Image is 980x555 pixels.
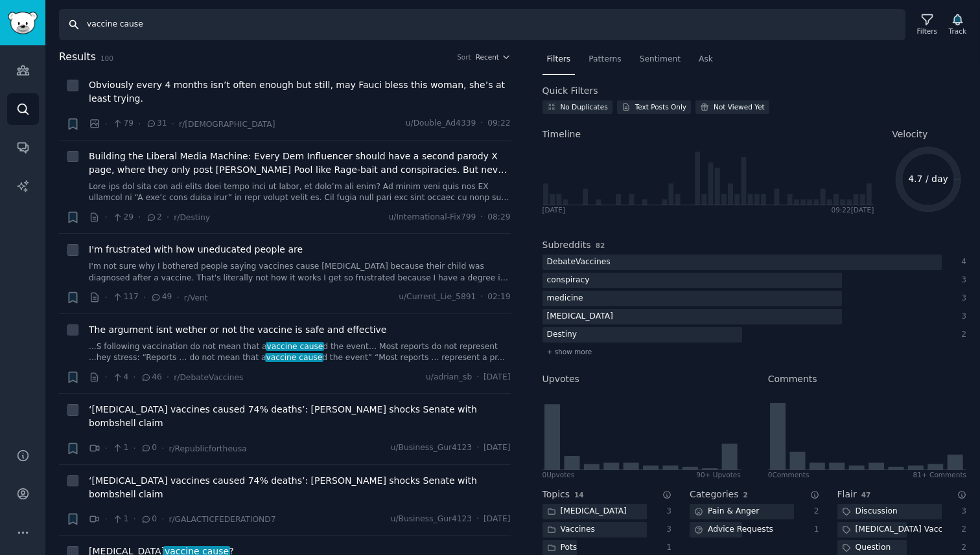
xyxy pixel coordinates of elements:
[480,291,483,303] span: ·
[690,504,764,520] div: Pain & Anger
[174,213,210,222] span: r/Destiny
[112,372,128,383] span: 4
[476,372,479,383] span: ·
[574,491,584,499] span: 14
[391,442,472,454] span: u/Business_Gur4123
[696,470,741,479] div: 90+ Upvotes
[699,54,713,65] span: Ask
[542,309,618,325] div: [MEDICAL_DATA]
[89,474,511,501] a: ‘[MEDICAL_DATA] vaccines caused 74% deaths’: [PERSON_NAME] shocks Senate with bombshell claim
[837,522,942,538] div: [MEDICAL_DATA] Vaccines
[955,542,967,554] div: 2
[892,128,927,141] span: Velocity
[167,210,169,224] span: ·
[89,341,511,364] a: ...S following vaccination do not mean that avaccine caused the event… Most reports do not repres...
[487,118,510,130] span: 09:22
[169,444,246,453] span: r/Republicfortheusa
[635,102,686,111] div: Text Posts Only
[837,488,857,501] h2: Flair
[141,372,162,383] span: 46
[176,291,179,304] span: ·
[542,238,591,252] h2: Subreddits
[768,372,817,386] h2: Comments
[542,84,598,98] h2: Quick Filters
[391,514,472,525] span: u/Business_Gur4123
[542,273,594,289] div: conspiracy
[59,49,96,65] span: Results
[955,275,967,286] div: 3
[141,442,157,454] span: 0
[59,9,905,40] input: Search Keyword
[476,514,479,525] span: ·
[150,291,172,303] span: 49
[660,524,672,536] div: 3
[138,117,141,131] span: ·
[913,470,966,479] div: 81+ Comments
[596,242,605,249] span: 82
[8,12,38,34] img: GummySearch logo
[146,118,167,130] span: 31
[480,212,483,223] span: ·
[105,442,108,455] span: ·
[174,373,243,382] span: r/DebateVaccines
[831,205,874,214] div: 09:22 [DATE]
[955,293,967,304] div: 3
[265,353,323,362] span: vaccine cause
[426,372,472,383] span: u/adrian_sb
[89,150,511,177] span: Building the Liberal Media Machine: Every Dem Influencer should have a second parody X page, wher...
[955,506,967,517] div: 3
[266,342,324,351] span: vaccine cause
[861,491,871,499] span: 47
[105,370,108,384] span: ·
[660,506,672,517] div: 3
[542,372,579,386] h2: Upvotes
[184,293,208,302] span: r/Vent
[89,181,511,204] a: Lore ips dol sita con adi elits doei tempo inci ut labor, et dolo’m ali enim? Ad minim veni quis ...
[89,403,511,430] span: ‘[MEDICAL_DATA] vaccines caused 74% deaths’: [PERSON_NAME] shocks Senate with bombshell claim
[542,255,615,271] div: DebateVaccines
[660,542,672,554] div: 1
[480,118,483,130] span: ·
[105,117,108,131] span: ·
[161,512,164,526] span: ·
[138,210,141,224] span: ·
[955,256,967,268] div: 4
[457,52,471,62] div: Sort
[112,291,139,303] span: 117
[89,243,303,256] a: I'm frustrated with how uneducated people are
[89,323,386,337] a: The argument isnt wether or not the vaccine is safe and effective
[172,117,174,131] span: ·
[100,54,113,62] span: 100
[542,522,600,538] div: Vaccines
[161,442,164,455] span: ·
[112,442,128,454] span: 1
[105,210,108,224] span: ·
[146,212,162,223] span: 2
[476,52,511,62] button: Recent
[690,488,738,501] h2: Categories
[112,212,134,223] span: 29
[133,512,135,526] span: ·
[484,372,510,383] span: [DATE]
[105,291,108,304] span: ·
[487,212,510,223] span: 08:29
[141,514,157,525] span: 0
[179,120,275,129] span: r/[DEMOGRAPHIC_DATA]
[808,506,819,517] div: 2
[487,291,510,303] span: 02:19
[143,291,146,304] span: ·
[561,102,608,111] div: No Duplicates
[955,311,967,323] div: 3
[955,329,967,341] div: 2
[768,470,810,479] div: 0 Comment s
[949,27,966,36] div: Track
[547,347,592,356] span: + show more
[112,118,134,130] span: 79
[89,78,511,106] span: Obviously every 4 months isn’t often enough but still, may Fauci bless this woman, she’s at least...
[837,504,902,520] div: Discussion
[133,370,135,384] span: ·
[944,11,971,38] button: Track
[542,504,631,520] div: [MEDICAL_DATA]
[169,515,275,524] span: r/GALACTICFEDERATIOND7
